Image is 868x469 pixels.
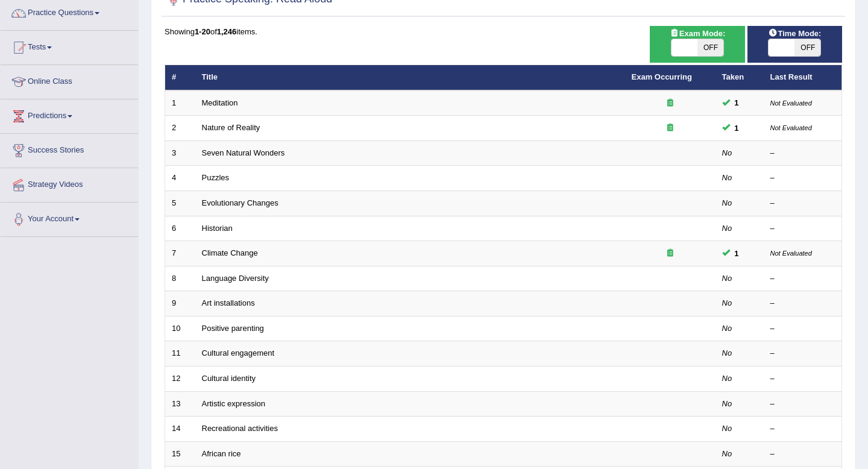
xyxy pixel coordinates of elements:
[195,27,210,36] b: 1-20
[722,298,732,307] em: No
[202,374,256,383] a: Cultural identity
[202,123,260,132] a: Nature of Reality
[202,424,278,433] a: Recreational activities
[722,274,732,283] em: No
[722,424,732,433] em: No
[165,266,195,291] td: 8
[665,27,730,40] span: Exam Mode:
[202,173,230,182] a: Puzzles
[165,391,195,417] td: 13
[217,27,237,36] b: 1,246
[202,98,238,107] a: Meditation
[770,124,812,131] small: Not Evaluated
[165,116,195,141] td: 2
[770,373,835,385] div: –
[165,166,195,191] td: 4
[722,348,732,357] em: No
[165,316,195,341] td: 10
[770,398,835,410] div: –
[697,39,723,56] span: OFF
[722,173,732,182] em: No
[650,26,744,63] div: Show exams occurring in exams
[165,366,195,391] td: 12
[770,99,812,107] small: Not Evaluated
[1,99,138,130] a: Predictions
[202,399,265,408] a: Artistic expression
[715,65,764,90] th: Taken
[1,65,138,95] a: Online Class
[770,423,835,435] div: –
[770,198,835,209] div: –
[202,274,269,283] a: Language Diversity
[730,122,744,134] span: You can still take this question
[165,191,195,216] td: 5
[722,224,732,233] em: No
[770,273,835,285] div: –
[730,247,744,260] span: You can still take this question
[770,298,835,309] div: –
[165,241,195,266] td: 7
[770,250,812,257] small: Not Evaluated
[202,298,255,307] a: Art installations
[202,224,233,233] a: Historian
[722,399,732,408] em: No
[763,27,826,40] span: Time Mode:
[770,348,835,359] div: –
[770,323,835,335] div: –
[770,223,835,234] div: –
[770,172,835,184] div: –
[165,291,195,316] td: 9
[202,348,275,357] a: Cultural engagement
[1,31,138,61] a: Tests
[202,198,278,207] a: Evolutionary Changes
[1,168,138,198] a: Strategy Videos
[722,324,732,333] em: No
[722,148,732,157] em: No
[165,441,195,467] td: 15
[632,98,709,109] div: Exam occurring question
[202,248,258,257] a: Climate Change
[165,417,195,442] td: 14
[165,216,195,241] td: 6
[730,96,744,109] span: You can still take this question
[722,374,732,383] em: No
[722,198,732,207] em: No
[770,449,835,460] div: –
[1,203,138,233] a: Your Account
[202,449,241,458] a: African rice
[165,140,195,166] td: 3
[632,122,709,134] div: Exam occurring question
[195,65,625,90] th: Title
[165,26,842,37] div: Showing of items.
[165,65,195,90] th: #
[632,248,709,259] div: Exam occurring question
[165,90,195,116] td: 1
[722,449,732,458] em: No
[202,148,285,157] a: Seven Natural Wonders
[770,148,835,159] div: –
[794,39,820,56] span: OFF
[764,65,842,90] th: Last Result
[202,324,264,333] a: Positive parenting
[1,134,138,164] a: Success Stories
[165,341,195,367] td: 11
[632,72,692,81] a: Exam Occurring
